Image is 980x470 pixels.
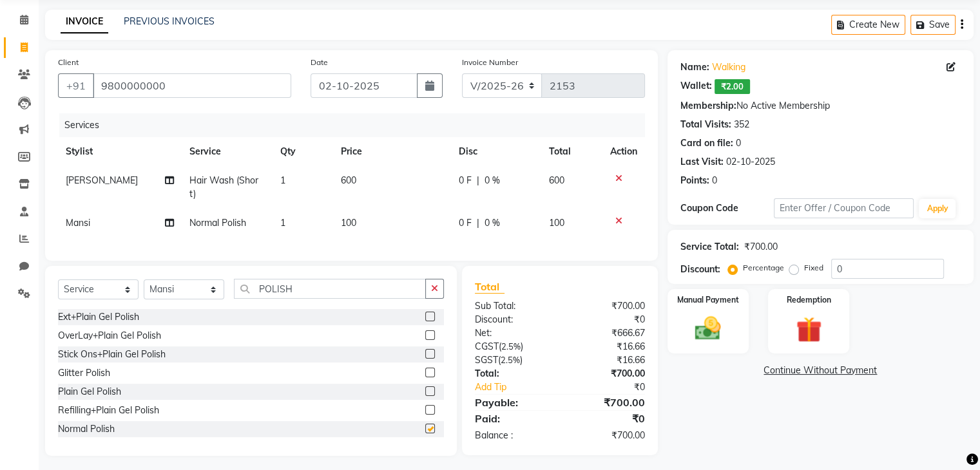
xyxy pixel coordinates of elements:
span: SGST [475,354,498,366]
div: 352 [734,118,749,131]
input: Enter Offer / Coupon Code [774,198,914,218]
div: ₹16.66 [560,340,655,353]
label: Date [311,57,328,68]
span: 0 F [459,216,472,230]
span: Mansi [66,217,90,229]
div: ₹666.67 [560,326,655,340]
span: 600 [341,174,356,186]
th: Price [333,137,451,166]
div: ₹16.66 [560,353,655,367]
a: PREVIOUS INVOICES [124,15,215,27]
label: Percentage [743,262,784,274]
div: ₹700.00 [744,240,778,254]
div: Glitter Polish [58,366,110,380]
div: 0 [712,174,717,187]
a: Continue Without Payment [670,364,971,377]
span: Normal Polish [189,217,246,229]
a: Add Tip [465,381,575,394]
span: Total [475,280,504,294]
div: Normal Polish [58,422,115,436]
div: ₹700.00 [560,395,655,410]
div: ₹0 [575,381,654,394]
span: 2.5% [501,355,520,365]
label: Fixed [804,262,823,274]
span: 1 [280,174,285,186]
a: Walking [712,61,745,74]
label: Invoice Number [462,57,518,68]
div: Discount: [680,263,720,276]
button: Create New [831,15,905,35]
div: Total: [465,367,560,381]
div: Payable: [465,395,560,410]
div: Total Visits: [680,118,731,131]
div: ₹0 [560,313,655,326]
th: Disc [451,137,541,166]
span: | [477,216,479,230]
span: | [477,174,479,187]
th: Service [182,137,273,166]
div: Coupon Code [680,202,774,215]
div: Wallet: [680,79,712,94]
span: 2.5% [501,341,521,352]
div: Balance : [465,429,560,442]
span: 0 % [485,174,500,187]
button: Apply [919,199,956,218]
label: Manual Payment [677,294,739,306]
div: Services [59,113,655,137]
div: Refilling+Plain Gel Polish [58,404,159,417]
th: Total [541,137,602,166]
span: 0 % [485,216,500,230]
div: ( ) [465,340,560,353]
div: ₹700.00 [560,367,655,381]
div: Last Visit: [680,155,724,169]
input: Search by Name/Mobile/Email/Code [93,73,291,98]
img: _cash.svg [687,314,729,343]
div: Sub Total: [465,299,560,313]
input: Search or Scan [234,279,426,299]
div: Service Total: [680,240,739,254]
a: INVOICE [61,10,108,33]
span: CGST [475,341,499,352]
div: No Active Membership [680,99,961,113]
th: Stylist [58,137,182,166]
div: ( ) [465,353,560,367]
label: Redemption [787,294,831,306]
div: ₹700.00 [560,429,655,442]
div: 0 [736,136,741,150]
div: ₹700.00 [560,299,655,313]
div: ₹0 [560,411,655,426]
div: Paid: [465,411,560,426]
th: Qty [273,137,333,166]
span: 1 [280,217,285,229]
div: 02-10-2025 [726,155,775,169]
span: 100 [549,217,564,229]
span: 0 F [459,174,472,187]
label: Client [58,57,79,68]
div: Membership: [680,99,736,113]
span: 100 [341,217,356,229]
div: Plain Gel Polish [58,385,121,399]
span: ₹2.00 [715,79,750,94]
div: Discount: [465,313,560,326]
div: Ext+Plain Gel Polish [58,310,139,324]
button: +91 [58,73,94,98]
img: _gift.svg [788,314,830,346]
div: Net: [465,326,560,340]
span: Hair Wash (Short) [189,174,258,200]
div: Stick Ons+Plain Gel Polish [58,348,166,361]
div: Name: [680,61,709,74]
div: Points: [680,174,709,187]
span: [PERSON_NAME] [66,174,138,186]
span: 600 [549,174,564,186]
div: OverLay+Plain Gel Polish [58,329,161,343]
div: Card on file: [680,136,733,150]
th: Action [602,137,645,166]
button: Save [910,15,956,35]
